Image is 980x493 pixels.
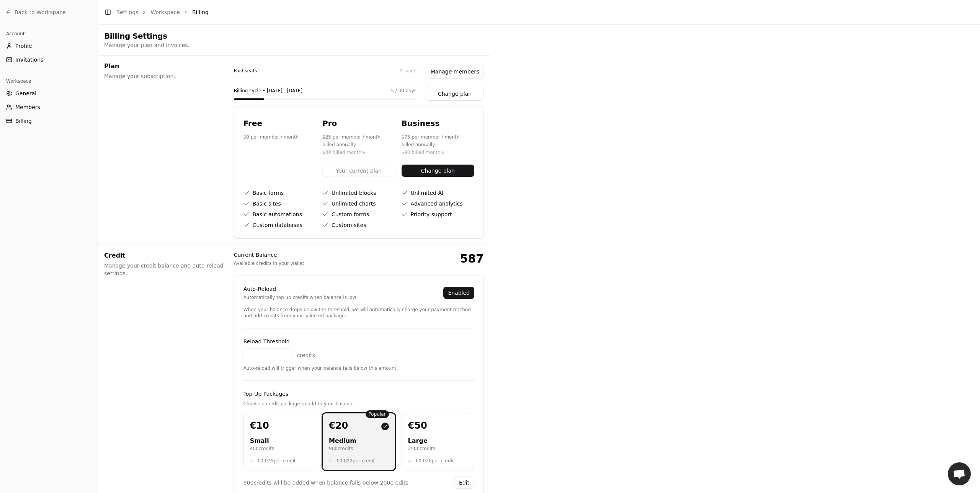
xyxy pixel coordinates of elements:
p: Auto-reload will trigger when your balance falls below this amount [243,365,474,371]
button: Popular€20Medium900credits€0.022per credit [322,413,395,470]
span: Basic forms [253,189,284,197]
span: Basic sites [253,200,281,207]
button: Invitations [3,54,95,66]
div: Popular [366,410,389,418]
div: Large [408,436,468,446]
p: Paid seats [234,68,388,74]
div: $75 per member / month [402,134,474,140]
p: Manage your credit balance and auto-reload settings. [104,262,225,277]
a: Back to Workspace [3,6,95,18]
span: Unlimited AI [411,189,444,197]
span: Custom databases [253,221,302,229]
span: € 0.025 per credit [258,458,296,464]
span: Priority support [411,211,452,218]
p: Manage your subscription. [104,72,225,80]
span: € 0.022 per credit [336,458,375,464]
a: Workspace [150,9,180,15]
span: Custom sites [332,221,366,229]
p: 2 seats [400,68,416,74]
h1: Billing Settings [104,31,484,41]
h3: Current Balance [234,251,304,259]
span: € 50 [408,420,427,432]
p: Available credits in your wallet [234,260,304,266]
span: Unlimited charts [332,200,376,207]
span: credits [297,351,315,359]
div: $25 per member / month [322,134,395,140]
div: Business [402,116,474,131]
div: Open chat [948,462,971,485]
div: 2500 credits [408,446,468,452]
span: Custom forms [332,211,369,218]
a: Settings [116,9,138,15]
span: € 20 [329,420,348,432]
p: Choose a credit package to add to your balance [243,401,474,407]
label: Auto-Reload [243,285,356,293]
span: € 0.020 per credit [416,458,454,464]
span: General [15,90,36,97]
p: 5 / 30 days [391,88,416,94]
div: Medium [329,436,389,446]
div: Workspace [3,75,95,87]
h2: Plan [104,62,225,71]
button: General [3,87,95,100]
button: Members [3,101,95,113]
span: Members [15,103,40,111]
span: Billing [15,117,32,125]
div: Small [250,436,310,446]
button: Billing [3,115,95,127]
button: €10Small400credits€0.025per credit [243,413,316,470]
span: Invitations [15,56,43,64]
button: €50Large2500credits€0.020per credit [402,413,474,470]
h2: Credit [104,251,225,260]
p: Automatically top up credits when balance is low [243,294,356,300]
div: $30 billed monthly [322,149,395,155]
button: Change plan [426,87,484,101]
div: 900 credits will be added when balance falls below 200 credits [243,479,408,486]
p: Manage your plan and invoices. [104,41,484,49]
button: Profile [3,40,95,52]
label: Reload Threshold [243,338,474,345]
nav: breadcrumb [116,8,209,16]
span: Profile [15,42,32,50]
h3: Top-Up Packages [243,390,474,398]
div: 400 credits [250,446,310,452]
button: Enabled [443,287,474,299]
span: Basic automations [253,211,302,218]
p: Billing cycle • [DATE] - [DATE] [234,88,379,94]
span: Back to Workspace [15,8,65,16]
button: Edit [454,477,474,489]
span: Unlimited blocks [332,189,376,197]
div: Free [243,116,316,131]
div: billed annually [402,142,474,148]
span: € 10 [250,420,269,432]
div: 587 [460,252,484,266]
button: Manage members [426,65,484,78]
div: Pro [322,116,395,131]
div: $90 billed monthly [402,149,474,155]
span: Advanced analytics [411,200,463,207]
div: 900 credits [329,446,389,452]
div: billed annually [322,142,395,148]
div: $0 per member / month [243,134,316,140]
p: When your balance drops below the threshold, we will automatically charge your payment method and... [243,307,474,319]
span: Billing [192,8,209,16]
div: Account [3,28,95,40]
button: Change plan [402,165,474,177]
